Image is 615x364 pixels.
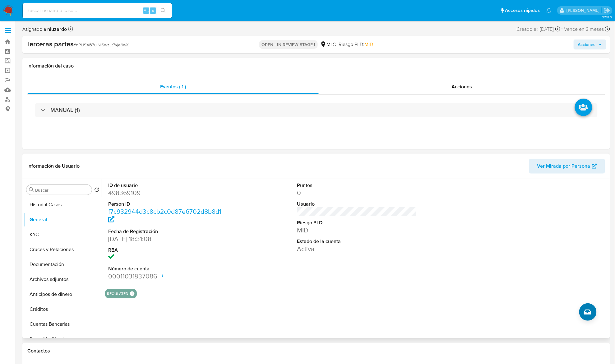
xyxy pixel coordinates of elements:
button: KYC [24,227,102,242]
span: - [562,25,563,33]
dt: Estado de la cuenta [297,238,417,245]
span: Acciones [452,83,472,90]
button: General [24,212,102,227]
span: Ver Mirada por Persona [537,159,590,174]
div: MLC [320,41,336,48]
button: Archivos adjuntos [24,272,102,287]
dd: 498369109 [108,189,228,197]
span: Accesos rápidos [505,7,540,14]
dt: Fecha de Registración [108,228,228,235]
span: Riesgo PLD: [339,41,373,48]
input: Buscar [35,187,89,193]
button: Documentación [24,257,102,272]
input: Buscar usuario o caso... [23,7,172,15]
span: s [152,7,154,13]
span: Vence en 3 meses [564,26,604,33]
dt: Puntos [297,182,417,189]
div: Creado el: [DATE] [517,25,560,33]
button: Historial Casos [24,197,102,212]
span: Alt [144,7,149,13]
a: Notificaciones [546,8,552,13]
dt: Person ID [108,201,228,208]
button: Volver al orden por defecto [94,187,99,194]
dd: Activa [297,245,417,253]
button: Ver Mirada por Persona [529,159,605,174]
button: Datos Modificados [24,332,102,347]
dd: 00011031937086 [108,272,228,281]
dd: [DATE] 18:31:08 [108,235,228,243]
dd: MID [297,226,417,235]
button: Acciones [574,40,606,49]
a: Salir [604,7,610,14]
button: Cuentas Bancarias [24,317,102,332]
b: nluzardo [46,26,67,33]
p: OPEN - IN REVIEW STAGE I [259,40,318,49]
button: Cruces y Relaciones [24,242,102,257]
h3: MANUAL (1) [50,107,80,114]
span: Eventos ( 1 ) [160,83,186,90]
h1: Contactos [27,348,605,354]
span: Acciones [578,40,596,49]
button: Anticipos de dinero [24,287,102,302]
dt: Riesgo PLD [297,219,417,226]
span: MID [364,41,373,48]
span: # qPiJ9XB7uINiSwzJt7yje6wX [73,42,129,48]
h1: Información de Usuario [27,163,80,169]
dt: Usuario [297,201,417,208]
b: Terceras partes [26,39,73,49]
dt: ID de usuario [108,182,228,189]
p: nicolas.luzardo@mercadolibre.com [566,7,602,13]
span: Asignado a [22,26,67,33]
button: search-icon [157,6,169,15]
button: Buscar [29,187,34,192]
dt: RBA [108,247,228,254]
dt: Número de cuenta [108,265,228,272]
a: f7c932944d3c8cb2c0d87e6702d8b8d1 [108,207,221,225]
h1: Información del caso [27,63,605,69]
dd: 0 [297,189,417,197]
button: Créditos [24,302,102,317]
div: MANUAL (1) [35,103,598,117]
